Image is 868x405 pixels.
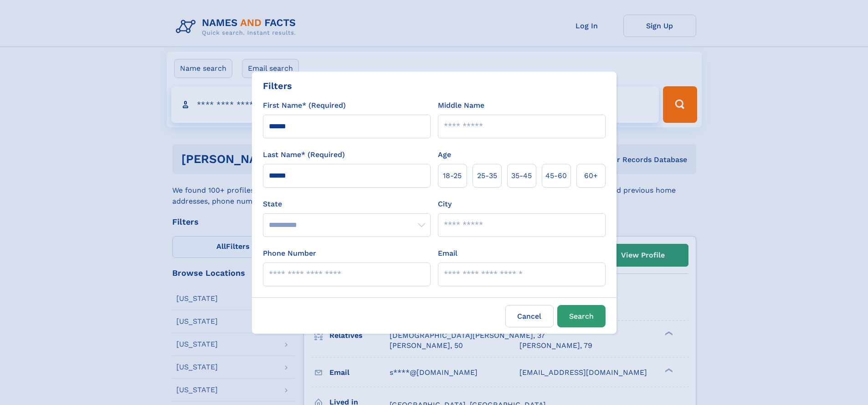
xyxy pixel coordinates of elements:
span: 25‑35 [477,170,497,181]
label: Phone Number [263,248,316,259]
label: First Name* (Required) [263,100,346,111]
button: Search [557,305,606,327]
label: Email [438,248,457,259]
label: Middle Name [438,100,484,111]
label: State [263,199,431,210]
span: 35‑45 [511,170,532,181]
span: 60+ [584,170,598,181]
label: Cancel [505,305,554,327]
div: Filters [263,79,292,93]
label: Last Name* (Required) [263,149,345,160]
label: City [438,199,452,210]
span: 45‑60 [545,170,567,181]
label: Age [438,149,451,160]
span: 18‑25 [443,170,462,181]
